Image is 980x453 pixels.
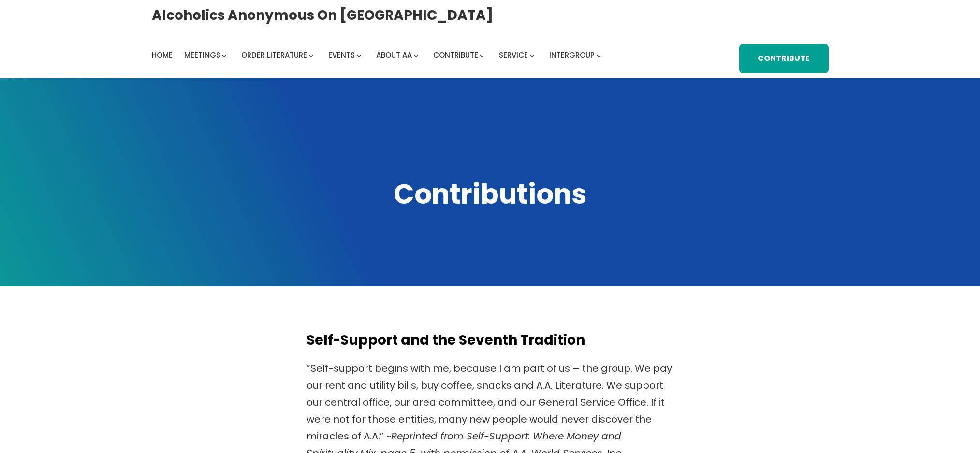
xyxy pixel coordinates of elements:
[241,50,307,60] span: Order Literature
[739,44,829,73] a: Contribute
[499,48,528,62] a: Service
[549,48,595,62] a: Intergroup
[376,50,412,60] span: About AA
[530,53,534,57] button: Service submenu
[357,53,361,57] button: Events submenu
[597,53,601,57] button: Intergroup submenu
[307,332,674,349] h4: Self-Support and the Seventh Tradition
[152,48,173,62] a: Home
[184,48,220,62] a: Meetings
[152,48,604,62] nav: Intergroup
[549,50,595,60] span: Intergroup
[328,50,355,60] span: Events
[222,53,226,57] button: Meetings submenu
[152,50,173,60] span: Home
[433,48,478,62] a: Contribute
[480,53,484,57] button: Contribute submenu
[152,3,493,27] a: Alcoholics Anonymous on [GEOGRAPHIC_DATA]
[309,53,313,57] button: Order Literature submenu
[376,48,412,62] a: About AA
[184,50,220,60] span: Meetings
[414,53,418,57] button: About AA submenu
[499,50,528,60] span: Service
[328,48,355,62] a: Events
[152,176,829,213] h1: Contributions
[433,50,478,60] span: Contribute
